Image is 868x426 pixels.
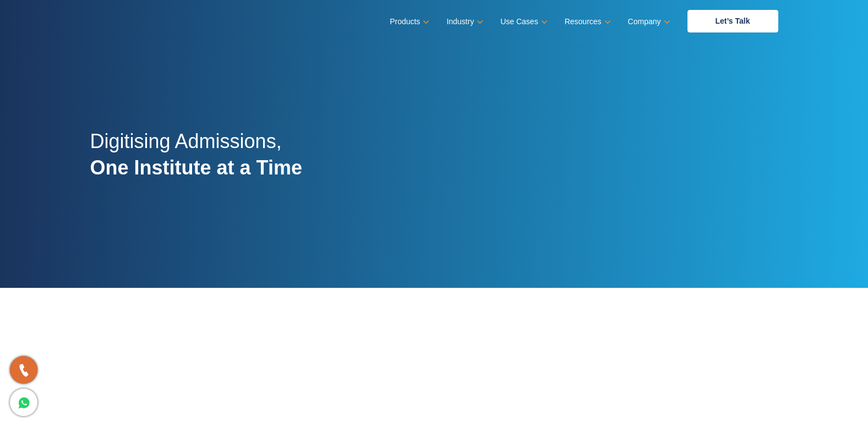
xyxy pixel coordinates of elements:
[390,14,427,30] a: Products
[565,14,609,30] a: Resources
[90,156,302,179] strong: One Institute at a Time
[446,14,481,30] a: Industry
[687,10,778,32] a: Let’s Talk
[628,14,668,30] a: Company
[500,14,545,30] a: Use Cases
[90,128,302,193] h2: Digitising Admissions,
